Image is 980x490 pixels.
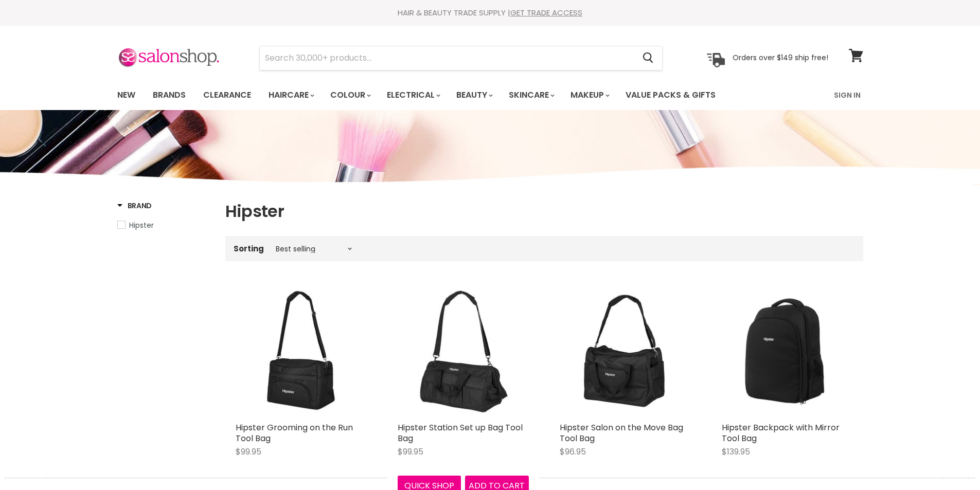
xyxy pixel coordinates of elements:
h1: Hipster [225,201,863,222]
a: Hipster Station Set up Bag Tool Bag [398,422,523,444]
form: Product [259,46,663,70]
a: Haircare [261,84,320,106]
a: Hipster Backpack with Mirror Tool Bag [722,286,853,417]
nav: Main [104,80,876,110]
h3: Brand [117,201,152,211]
span: $96.95 [560,446,586,458]
a: Brands [145,84,193,106]
span: $99.95 [398,446,423,458]
p: Orders over $149 ship free! [733,53,828,62]
label: Sorting [234,244,264,253]
a: Electrical [379,84,447,106]
span: Hipster [129,220,154,230]
a: New [110,84,143,106]
button: Search [635,46,662,70]
a: GET TRADE ACCESS [510,7,582,18]
div: HAIR & BEAUTY TRADE SUPPLY | [104,8,876,18]
a: Hipster Grooming on the Run Tool Bag [236,286,367,417]
a: Hipster Salon on the Move Bag Tool Bag [560,286,691,417]
a: Colour [323,84,377,106]
a: Value Packs & Gifts [618,84,723,106]
a: Clearance [195,84,259,106]
input: Search [260,46,635,70]
span: $139.95 [722,446,750,458]
a: Hipster Backpack with Mirror Tool Bag [722,422,840,444]
ul: Main menu [110,80,776,110]
a: Skincare [501,84,561,106]
a: Makeup [563,84,616,106]
a: Sign In [828,84,867,106]
a: Hipster Station Set up Bag Tool Bag [398,286,529,417]
a: Hipster Grooming on the Run Tool Bag [236,422,353,444]
a: Beauty [449,84,499,106]
a: Hipster [117,220,212,231]
span: $99.95 [236,446,261,458]
a: Hipster Salon on the Move Bag Tool Bag [560,422,683,444]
